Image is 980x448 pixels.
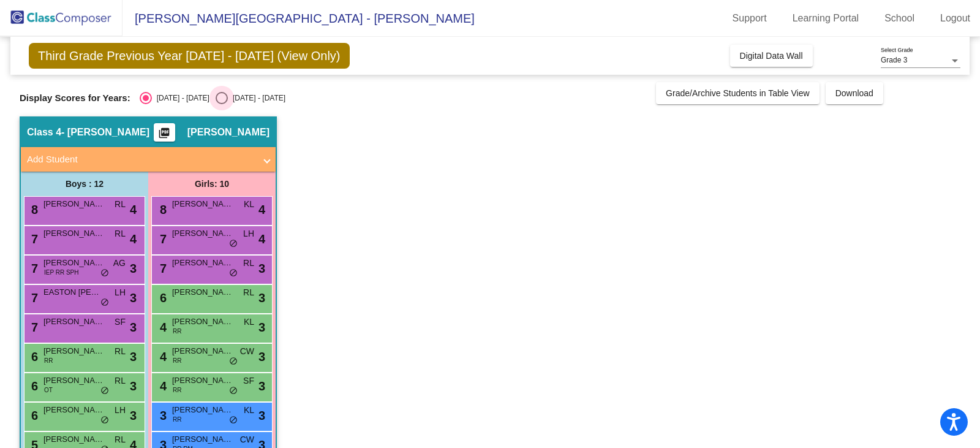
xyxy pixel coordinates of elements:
span: [PERSON_NAME] [43,198,105,210]
mat-panel-title: Add Student [27,153,255,167]
span: Grade 3 [881,56,907,64]
div: Boys : 12 [21,172,148,196]
span: [PERSON_NAME][GEOGRAPHIC_DATA] - [PERSON_NAME] [123,9,475,28]
span: 7 [157,232,167,246]
span: SF [115,316,126,328]
span: [PERSON_NAME] [172,316,233,328]
span: [PERSON_NAME] [172,374,233,387]
span: 3 [130,406,137,425]
span: 3 [258,406,265,425]
span: do_not_disturb_alt [229,416,238,425]
span: [PERSON_NAME] [187,126,269,139]
div: [DATE] - [DATE] [152,93,209,104]
span: [PERSON_NAME] [43,374,105,387]
span: 4 [157,350,167,363]
span: Download [835,88,873,98]
span: KL [244,316,254,328]
span: KL [244,198,254,211]
span: 6 [157,291,167,305]
span: Display Scores for Years: [20,93,130,104]
span: KL [244,404,254,417]
span: 8 [28,203,38,216]
span: [PERSON_NAME] [43,227,105,240]
span: [PERSON_NAME] [PERSON_NAME] [172,257,233,269]
span: [PERSON_NAME] [172,433,233,446]
span: do_not_disturb_alt [229,386,238,396]
span: 6 [28,350,38,363]
span: RL [115,198,126,211]
span: [PERSON_NAME] [172,404,233,416]
span: 3 [258,347,265,366]
button: Digital Data Wall [730,45,813,67]
span: 3 [130,347,137,366]
span: LH [115,286,126,299]
span: [PERSON_NAME] [43,345,105,357]
span: 7 [157,262,167,275]
span: Third Grade Previous Year [DATE] - [DATE] (View Only) [29,43,350,69]
span: 4 [157,321,167,334]
span: LH [115,404,126,417]
span: 4 [258,200,265,219]
span: 3 [130,289,137,307]
span: 6 [28,379,38,393]
span: RR [173,385,181,395]
span: 4 [258,230,265,248]
span: do_not_disturb_alt [100,268,109,278]
span: 4 [130,230,137,248]
span: 4 [157,379,167,393]
span: 6 [28,409,38,422]
span: [PERSON_NAME] [172,198,233,210]
button: Download [826,82,883,104]
span: 7 [28,291,38,305]
span: - [PERSON_NAME] [61,126,149,139]
span: [PERSON_NAME] [172,345,233,357]
span: 3 [258,259,265,278]
span: RR [173,356,181,365]
span: RL [115,433,126,446]
span: 7 [28,262,38,275]
span: 3 [258,377,265,395]
span: RR [173,415,181,424]
span: 3 [258,318,265,336]
a: Support [723,9,777,28]
span: RR [44,356,53,365]
span: do_not_disturb_alt [229,357,238,366]
span: RL [115,374,126,387]
span: [PERSON_NAME] [172,227,233,240]
span: 4 [130,200,137,219]
span: 3 [130,377,137,395]
mat-icon: picture_as_pdf [157,127,171,144]
span: Class 4 [27,126,61,139]
span: [PERSON_NAME] [43,404,105,416]
a: Logout [930,9,980,28]
span: 3 [258,289,265,307]
mat-radio-group: Select an option [140,92,285,104]
span: SF [243,374,254,387]
span: 3 [157,409,167,422]
span: do_not_disturb_alt [100,386,109,396]
span: [PERSON_NAME] [43,257,105,269]
span: RL [115,345,126,358]
button: Print Students Details [154,123,175,142]
span: 8 [157,203,167,216]
span: 3 [130,259,137,278]
div: [DATE] - [DATE] [228,93,285,104]
span: OT [44,385,53,395]
span: RL [243,286,254,299]
div: Girls: 10 [148,172,276,196]
span: 3 [130,318,137,336]
a: Learning Portal [783,9,869,28]
span: do_not_disturb_alt [100,416,109,425]
span: IEP RR SPH [44,268,79,277]
span: 7 [28,232,38,246]
span: AG [113,257,126,270]
a: School [875,9,924,28]
span: [PERSON_NAME] [43,433,105,446]
span: [PERSON_NAME] [43,316,105,328]
span: do_not_disturb_alt [229,239,238,249]
span: do_not_disturb_alt [100,298,109,308]
span: RL [243,257,254,270]
mat-expansion-panel-header: Add Student [21,147,276,172]
span: RR [173,327,181,336]
button: Grade/Archive Students in Table View [656,82,820,104]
